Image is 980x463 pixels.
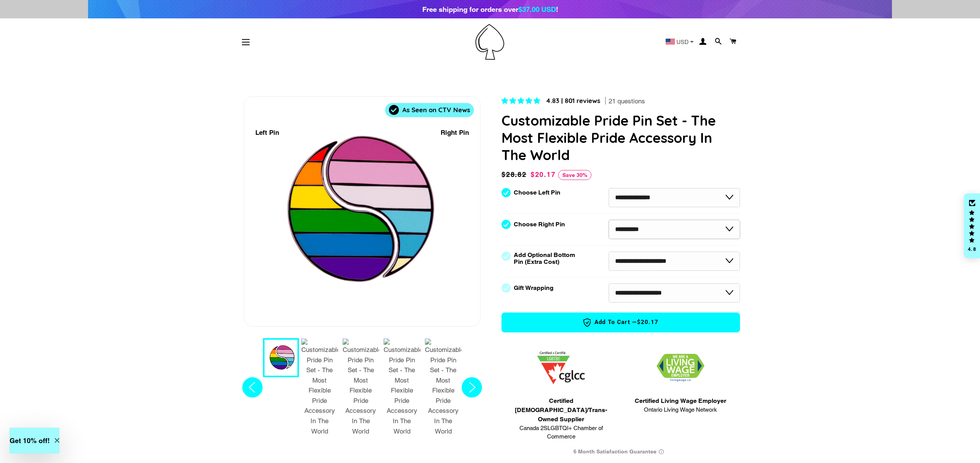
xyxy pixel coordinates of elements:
img: Customizable Pride Pin Set - The Most Flexible Pride Accessory In The World [343,339,379,436]
span: USD [676,39,689,45]
button: Next slide [459,338,484,440]
span: Certified Living Wage Employer [635,396,726,406]
button: 1 / 7 [263,338,299,377]
div: Free shipping for orders over ! [422,4,558,15]
img: Customizable Pride Pin Set - The Most Flexible Pride Accessory In The World [301,339,338,436]
span: 21 questions [609,97,645,106]
label: Choose Right Pin [514,221,565,228]
div: 4.8 [967,247,977,252]
button: 4 / 7 [381,338,423,440]
img: Customizable Pride Pin Set - The Most Flexible Pride Accessory In The World [425,339,462,436]
label: Choose Left Pin [514,189,560,196]
label: Add Optional Bottom Pin (Extra Cost) [514,252,578,265]
span: $37.00 USD [518,5,556,13]
div: Right Pin [441,128,469,138]
label: Gift Wrapping [514,285,554,291]
span: $28.82 [501,169,529,180]
span: $20.17 [637,318,659,326]
h1: Customizable Pride Pin Set - The Most Flexible Pride Accessory In The World [501,112,740,164]
div: 6 Month Satisfaction Guarantee [501,445,740,459]
button: Previous slide [240,338,265,440]
span: $20.17 [531,170,556,178]
div: Click to open Judge.me floating reviews tab [964,193,980,258]
div: 1 / 7 [244,97,480,326]
img: 1706832627.png [657,354,704,382]
span: Add to Cart — [513,317,728,327]
button: 2 / 7 [299,338,340,440]
img: Customizable Pride Pin Set - The Most Flexible Pride Accessory In The World [384,339,420,436]
span: Canada 2SLGBTQI+ Chamber of Commerce [505,424,617,441]
span: Ontario Living Wage Network [635,406,726,414]
button: Add to Cart —$20.17 [501,312,740,332]
span: Certified [DEMOGRAPHIC_DATA]/Trans-Owned Supplier [505,396,617,424]
img: 1705457225.png [537,352,585,384]
span: 4.83 stars [501,97,542,105]
img: Pin-Ace [475,24,504,60]
button: 5 / 7 [423,338,464,440]
span: Save 30% [558,170,591,180]
span: 4.83 | 801 reviews [546,97,600,105]
button: 3 / 7 [340,338,382,440]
